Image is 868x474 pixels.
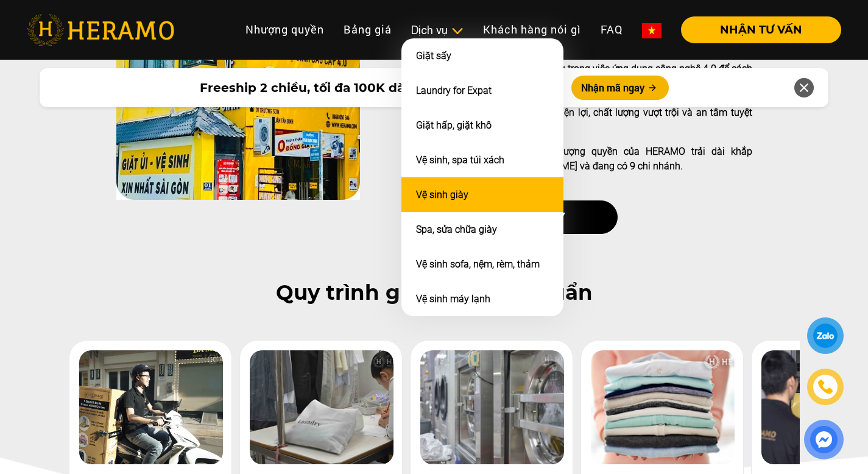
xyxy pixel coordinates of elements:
a: Nhượng quyền [236,16,334,43]
button: NHẬN TƯ VẤN [681,16,841,43]
a: Giặt hấp, giặt khô [416,119,492,131]
span: Freeship 2 chiều, tối đa 100K dành cho khách hàng mới [200,79,557,97]
img: heramo-logo.png [27,14,174,46]
img: heramo-quy-trinh-giat-hap-tieu-chuan-buoc-1 [79,350,223,464]
img: heramo-quy-trinh-giat-hap-tieu-chuan-buoc-4 [591,350,735,464]
a: phone-icon [807,369,843,405]
button: Nhận mã ngay [571,76,669,100]
a: Spa, sửa chữa giày [416,224,497,235]
a: Bảng giá [334,16,401,43]
p: Hệ thống chuỗi cửa hàng và nhượng quyền của HERAMO trải dài khắp [GEOGRAPHIC_DATA]. [PERSON_NAME]... [409,144,752,174]
a: Khách hàng nói gì [473,16,591,43]
img: phone-icon [818,380,833,394]
a: FAQ [591,16,632,43]
img: vn-flag.png [642,23,662,38]
h2: Quy trình giặt sấy tiêu chuẩn [27,280,841,305]
a: Laundry for Expat [416,85,492,96]
img: heramo-quy-trinh-giat-hap-tieu-chuan-buoc-7 [420,350,564,464]
a: Vệ sinh sofa, nệm, rèm, thảm [416,258,540,270]
div: Dịch vụ [411,22,464,38]
a: NHẬN TƯ VẤN [671,24,841,35]
a: Vệ sinh giày [416,189,468,200]
a: Giặt sấy [416,50,451,62]
a: Vệ sinh, spa túi xách [416,154,504,166]
img: subToggleIcon [451,25,464,37]
a: Vệ sinh máy lạnh [416,293,490,305]
img: heramo-quy-trinh-giat-hap-tieu-chuan-buoc-2 [250,350,393,464]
